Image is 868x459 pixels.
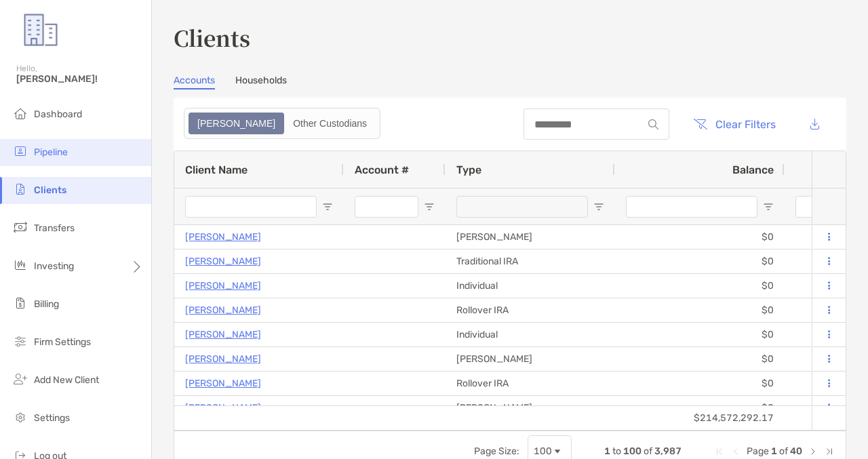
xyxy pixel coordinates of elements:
img: settings icon [12,409,28,425]
a: [PERSON_NAME] [185,326,261,343]
span: 100 [623,445,642,457]
span: Settings [34,412,70,424]
div: $214,572,292.17 [615,406,785,430]
div: [PERSON_NAME] [446,225,615,249]
span: Dashboard [34,108,82,120]
span: Type [456,163,481,176]
a: [PERSON_NAME] [185,302,261,319]
img: Zoe Logo [16,5,65,54]
input: Account # Filter Input [355,196,418,218]
img: add_new_client icon [12,371,28,387]
span: of [779,445,788,457]
img: dashboard icon [12,105,28,121]
div: Traditional IRA [446,250,615,273]
a: [PERSON_NAME] [185,253,261,270]
div: Individual [446,274,615,298]
img: billing icon [12,295,28,311]
div: [PERSON_NAME] [446,396,615,420]
img: clients icon [12,181,28,197]
span: 1 [604,445,610,457]
span: to [612,445,621,457]
button: Open Filter Menu [593,201,604,212]
div: Zoe [190,114,283,133]
img: input icon [648,119,658,129]
div: $0 [615,250,785,273]
input: Client Name Filter Input [185,196,317,218]
button: Clear Filters [683,109,786,139]
span: Firm Settings [34,336,91,348]
span: Billing [34,298,59,310]
span: Transfers [34,222,75,234]
span: Balance [732,163,774,176]
a: [PERSON_NAME] [185,375,261,392]
img: investing icon [12,257,28,273]
span: Investing [34,260,74,272]
div: Rollover IRA [446,298,615,322]
span: Add New Client [34,374,99,386]
div: Rollover IRA [446,372,615,395]
span: Client Name [185,163,248,176]
span: Clients [34,184,66,196]
div: 100 [534,445,552,457]
span: [PERSON_NAME]! [16,73,143,85]
span: 3,987 [654,445,682,457]
div: $0 [615,274,785,298]
div: $0 [615,396,785,420]
a: [PERSON_NAME] [185,399,261,416]
div: [PERSON_NAME] [446,347,615,371]
a: Accounts [174,75,215,89]
input: Balance Filter Input [626,196,757,218]
div: Other Custodians [285,114,374,133]
a: Households [235,75,287,89]
span: 1 [771,445,777,457]
span: Pipeline [34,146,68,158]
div: Next Page [808,446,818,457]
button: Open Filter Menu [424,201,435,212]
span: Page [747,445,769,457]
button: Open Filter Menu [322,201,333,212]
div: Page Size: [474,445,519,457]
img: transfers icon [12,219,28,235]
h3: Clients [174,22,846,53]
div: $0 [615,372,785,395]
a: [PERSON_NAME] [185,351,261,367]
div: segmented control [184,108,380,139]
div: Individual [446,323,615,346]
button: Open Filter Menu [763,201,774,212]
a: [PERSON_NAME] [185,277,261,294]
div: Last Page [824,446,835,457]
div: $0 [615,347,785,371]
span: 40 [790,445,802,457]
img: firm-settings icon [12,333,28,349]
div: $0 [615,323,785,346]
div: $0 [615,225,785,249]
span: Account # [355,163,409,176]
div: First Page [714,446,725,457]
img: pipeline icon [12,143,28,159]
div: $0 [615,298,785,322]
span: of [644,445,652,457]
a: [PERSON_NAME] [185,228,261,245]
div: Previous Page [730,446,741,457]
